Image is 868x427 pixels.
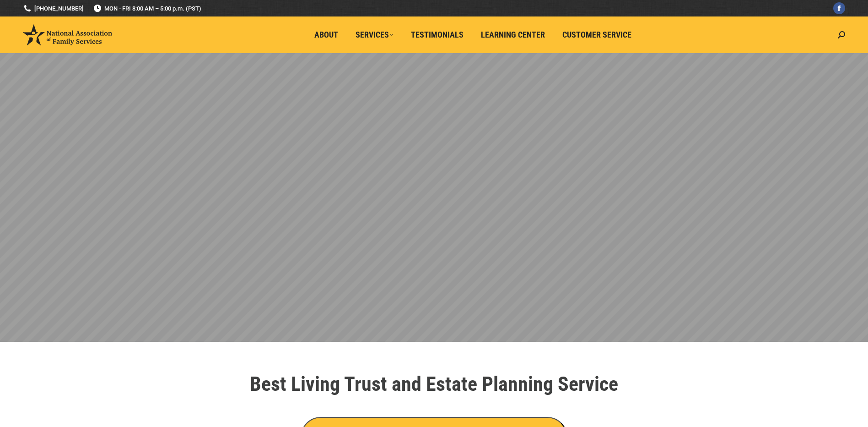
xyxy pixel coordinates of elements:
[314,30,338,40] span: About
[23,24,112,45] img: National Association of Family Services
[356,30,394,40] span: Services
[411,30,464,40] span: Testimonials
[308,26,345,44] a: About
[93,4,201,13] span: MON - FRI 8:00 AM – 5:00 p.m. (PST)
[562,30,631,40] span: Customer Service
[474,26,551,44] a: Learning Center
[178,374,690,394] h1: Best Living Trust and Estate Planning Service
[23,4,84,13] a: [PHONE_NUMBER]
[404,26,470,44] a: Testimonials
[833,2,845,14] a: Facebook page opens in new window
[556,26,638,44] a: Customer Service
[481,30,545,40] span: Learning Center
